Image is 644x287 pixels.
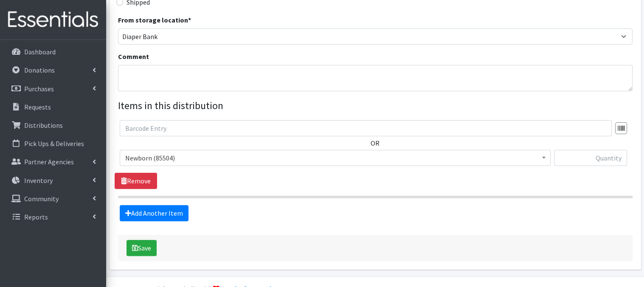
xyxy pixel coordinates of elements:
p: Pick Ups & Deliveries [24,139,84,148]
a: Inventory [3,172,103,189]
p: Inventory [24,176,53,185]
p: Dashboard [24,48,56,56]
a: Dashboard [3,43,103,60]
a: Add Another Item [120,205,188,221]
p: Requests [24,103,51,111]
a: Requests [3,98,103,115]
button: Save [127,240,157,256]
a: Distributions [3,117,103,134]
label: From storage location [118,15,191,25]
p: Reports [24,213,48,221]
p: Distributions [24,121,63,129]
input: Quantity [554,150,627,166]
span: Newborn (85504) [120,150,551,166]
abbr: required [188,16,191,24]
legend: Items in this distribution [118,98,633,113]
a: Donations [3,62,103,79]
p: Donations [24,66,55,74]
a: Pick Ups & Deliveries [3,135,103,152]
img: HumanEssentials [3,6,103,34]
label: OR [371,138,380,148]
label: Comment [118,51,149,62]
p: Purchases [24,84,54,93]
a: Remove [115,173,157,189]
input: Barcode Entry [120,120,612,136]
a: Purchases [3,80,103,97]
a: Community [3,190,103,207]
span: Newborn (85504) [125,152,545,164]
p: Partner Agencies [24,158,74,166]
a: Partner Agencies [3,153,103,170]
p: Community [24,194,59,203]
a: Reports [3,208,103,225]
